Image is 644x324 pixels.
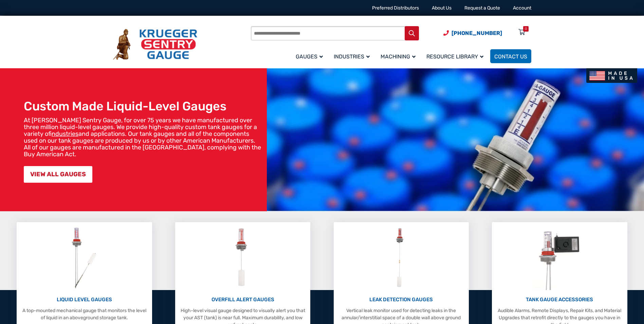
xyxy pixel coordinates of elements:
[388,226,415,290] img: Leak Detection Gauges
[452,30,502,36] span: [PHONE_NUMBER]
[464,5,500,11] a: Request a Quote
[376,48,422,64] a: Machining
[495,296,624,304] p: TANK GAUGE ACCESSORIES
[432,5,452,11] a: About Us
[513,5,531,11] a: Account
[20,296,148,304] p: LIQUID LEVEL GAUGES
[586,68,637,83] img: Made In USA
[443,29,502,37] a: Phone Number (920) 434-8860
[372,5,419,11] a: Preferred Distributors
[228,226,258,290] img: Overfill Alert Gauges
[334,53,370,60] span: Industries
[66,226,102,290] img: Liquid Level Gauges
[179,296,307,304] p: OVERFILL ALERT GAUGES
[292,48,330,64] a: Gauges
[52,130,78,138] a: industries
[381,53,416,60] span: Machining
[24,117,263,158] p: At [PERSON_NAME] Sentry Gauge, for over 75 years we have manufactured over three million liquid-l...
[490,49,531,63] a: Contact Us
[426,53,483,60] span: Resource Library
[422,48,490,64] a: Resource Library
[113,29,197,60] img: Krueger Sentry Gauge
[494,53,527,60] span: Contact Us
[296,53,323,60] span: Gauges
[20,307,148,321] p: A top-mounted mechanical gauge that monitors the level of liquid in an aboveground storage tank.
[24,166,92,183] a: VIEW ALL GAUGES
[525,26,527,32] div: 0
[330,48,376,64] a: Industries
[337,296,465,304] p: LEAK DETECTION GAUGES
[532,226,587,290] img: Tank Gauge Accessories
[24,99,263,113] h1: Custom Made Liquid-Level Gauges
